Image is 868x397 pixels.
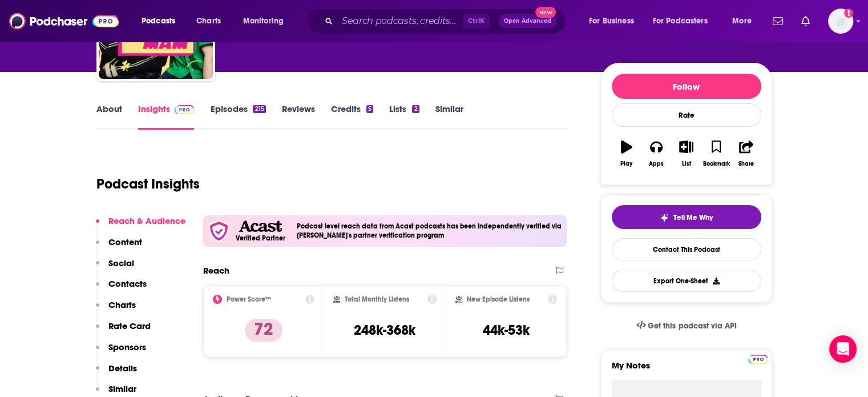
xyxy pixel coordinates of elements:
button: Open AdvancedNew [499,14,556,28]
p: Rate Card [108,320,151,331]
span: For Podcasters [653,13,708,29]
img: Podchaser Pro [175,105,195,114]
button: Charts [96,299,136,320]
p: Reach & Audience [108,215,185,226]
div: 215 [253,105,265,113]
div: 5 [366,105,373,113]
img: verfied icon [208,220,230,242]
h3: 248k-368k [354,322,415,339]
button: Details [96,363,137,384]
a: Credits5 [331,103,373,130]
a: Show notifications dropdown [768,11,788,31]
span: New [535,7,556,18]
h2: Total Monthly Listens [345,295,409,303]
button: List [671,133,701,174]
button: Social [96,258,134,279]
a: Contact This Podcast [612,238,761,260]
button: Contacts [96,278,147,299]
button: Rate Card [96,320,151,342]
a: Episodes215 [210,103,265,130]
img: Podchaser Pro [748,355,768,364]
p: Similar [108,383,136,394]
p: Charts [108,299,136,310]
div: Apps [649,161,664,167]
div: Bookmark [703,161,729,167]
div: Play [620,161,632,167]
img: User Profile [828,9,853,34]
button: tell me why sparkleTell Me Why [612,205,761,229]
button: Share [731,133,761,174]
button: Bookmark [701,133,731,174]
button: open menu [645,12,724,30]
input: Search podcasts, credits, & more... [337,12,463,30]
button: open menu [724,12,766,30]
img: Acast [239,220,282,232]
div: Open Intercom Messenger [829,335,857,363]
button: Follow [612,74,761,99]
h2: Power Score™ [227,295,271,303]
div: Rate [612,103,761,127]
button: Play [612,133,641,174]
span: More [732,13,752,29]
h1: Podcast Insights [96,175,200,193]
button: Apps [641,133,671,174]
button: open menu [581,12,648,30]
p: Sponsors [108,342,146,352]
a: Get this podcast via API [627,312,746,340]
button: Show profile menu [828,9,853,34]
button: Content [96,236,142,258]
a: Charts [189,12,228,30]
span: Podcasts [142,13,175,29]
span: Logged in as NickG [828,9,853,34]
button: Sponsors [96,342,146,363]
p: Social [108,258,134,268]
h2: New Episode Listens [467,295,530,303]
img: Podchaser - Follow, Share and Rate Podcasts [9,10,119,32]
p: Content [108,236,142,247]
button: open menu [235,12,298,30]
a: Show notifications dropdown [797,11,814,31]
img: tell me why sparkle [660,213,669,222]
span: Ctrl K [463,14,490,29]
button: Export One-Sheet [612,270,761,292]
a: Pro website [748,353,768,364]
p: Details [108,363,137,374]
a: Lists2 [389,103,419,130]
span: Monitoring [243,13,284,29]
label: My Notes [612,360,761,380]
button: open menu [134,12,190,30]
h2: Reach [203,265,229,276]
button: Reach & Audience [96,215,185,236]
span: Open Advanced [504,18,551,24]
span: Charts [196,13,221,29]
a: Reviews [282,103,315,130]
span: Get this podcast via API [648,321,736,331]
div: Search podcasts, credits, & more... [317,8,577,34]
p: 72 [245,319,282,342]
div: 2 [412,105,419,113]
span: For Business [589,13,634,29]
div: List [682,161,691,167]
h4: Podcast level reach data from Acast podcasts has been independently verified via [PERSON_NAME]'s ... [297,222,563,239]
div: Share [738,161,754,167]
a: About [96,103,122,130]
span: Tell Me Why [673,213,713,222]
p: Contacts [108,278,147,289]
h5: Verified Partner [236,235,285,242]
a: InsightsPodchaser Pro [138,103,195,130]
svg: Add a profile image [844,9,853,18]
a: Similar [435,103,463,130]
h3: 44k-53k [483,322,530,339]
